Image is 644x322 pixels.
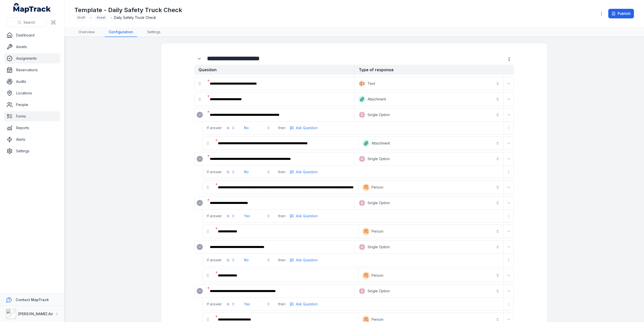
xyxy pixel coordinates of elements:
a: MapTrack [13,3,51,13]
button: Single Option [355,109,502,120]
button: Attachment [359,138,502,149]
a: Settings [4,146,60,156]
span: then [278,213,286,219]
button: more-detail [288,212,320,220]
button: Expand [197,288,203,294]
span: If answer [207,302,222,307]
button: more-detail [505,300,513,308]
button: Expand [505,199,513,207]
button: Expand [505,227,513,235]
button: more-detail [505,212,513,220]
a: People [4,100,60,110]
button: more-detail [288,256,320,264]
span: then [278,169,286,174]
a: Settings [143,27,165,37]
button: Expand [505,80,513,88]
button: more-detail [288,124,320,132]
button: more-detail [288,300,320,308]
button: Expand [505,111,513,119]
div: drag [195,79,205,89]
div: :r16o:-form-item-label [214,138,357,149]
span: then [278,258,286,263]
div: :r168:-form-item-label [206,109,353,120]
button: Search [6,18,47,27]
div: drag [203,270,213,280]
a: Configuration [105,27,137,37]
div: Draft [74,14,88,21]
svg: drag [198,82,202,86]
div: :r17m:-form-item-label [206,197,353,208]
button: Expand [505,243,513,251]
svg: drag [206,141,210,145]
div: :r17l:-form-item-label [195,198,205,208]
a: Overview [74,27,99,37]
span: Ask Question [296,302,318,307]
span: If answer [207,169,222,174]
button: Expand [505,271,513,279]
div: :r16u:-form-item-label [195,154,205,164]
button: Expand [505,155,513,163]
div: :r194:-form-item-label [206,285,353,297]
span: then [278,302,286,307]
button: Person [359,270,502,281]
button: Is [224,167,238,176]
div: :r193:-form-item-label [195,286,205,296]
a: Audits [4,77,60,87]
span: Ask Question [296,213,318,219]
button: No [241,123,273,132]
a: Assignments [4,53,60,63]
div: drag [203,182,213,192]
strong: Question [194,65,354,75]
button: Single Option [355,241,502,253]
button: more-detail [505,124,513,132]
button: Is [224,123,238,132]
span: Ask Question [296,258,318,263]
button: Single Option [355,197,502,208]
button: more-detail [504,54,514,64]
span: then [278,125,286,130]
button: Person [359,226,502,237]
span: If answer [207,213,222,219]
div: :r17f:-form-item-label [214,182,357,193]
div: :r18t:-form-item-label [214,270,357,281]
span: Search [23,20,35,25]
div: :r18c:-form-item-label [195,242,205,252]
button: more-detail [288,168,320,176]
div: :r15j:-form-item-label [194,54,205,63]
button: Yes [241,300,273,309]
a: Alerts [4,134,60,145]
strong: [PERSON_NAME] Air [18,312,53,316]
button: Publish [608,9,634,18]
button: Yes [241,211,273,221]
button: Expand [194,54,204,63]
button: Person [359,182,502,193]
button: Attachment [355,94,502,105]
span: Ask Question [296,169,318,174]
button: Expand [505,183,513,191]
svg: drag [198,97,202,101]
button: Expand [197,244,203,250]
div: :r15r:-form-item-label [206,78,353,89]
button: Is [224,256,238,265]
span: Daily Safety Truck Check [114,15,156,20]
button: Single Option [355,285,502,297]
a: Dashboard [4,30,60,40]
strong: Contact MapTrack [16,298,49,302]
div: :r186:-form-item-label [214,226,357,237]
svg: drag [206,273,210,277]
div: drag [203,226,213,236]
button: Is [224,300,238,309]
span: Ask Question [296,125,318,130]
button: No [241,167,273,176]
strong: Type of response [354,65,514,75]
button: more-detail [505,256,513,264]
div: Asset [94,14,108,21]
a: Reservations [4,65,60,75]
button: Expand [197,112,203,118]
button: more-detail [505,168,513,176]
svg: drag [206,185,210,189]
a: Forms [4,111,60,121]
span: If answer [207,125,222,130]
button: Is [224,211,238,221]
button: Single Option [355,153,502,164]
